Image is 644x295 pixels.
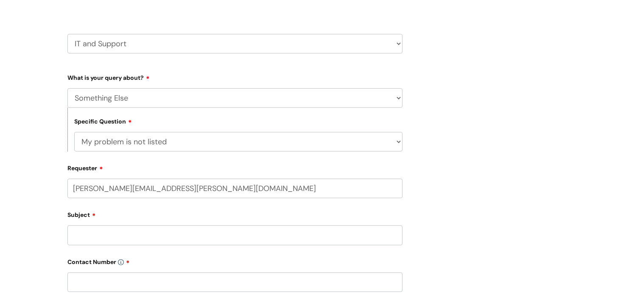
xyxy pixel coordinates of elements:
[118,259,124,265] img: info-icon.svg
[74,117,132,125] label: Specific Question
[67,179,403,198] input: Email
[67,71,403,81] label: What is your query about?
[67,162,403,172] label: Requester
[67,208,403,219] label: Subject
[67,256,403,266] label: Contact Number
